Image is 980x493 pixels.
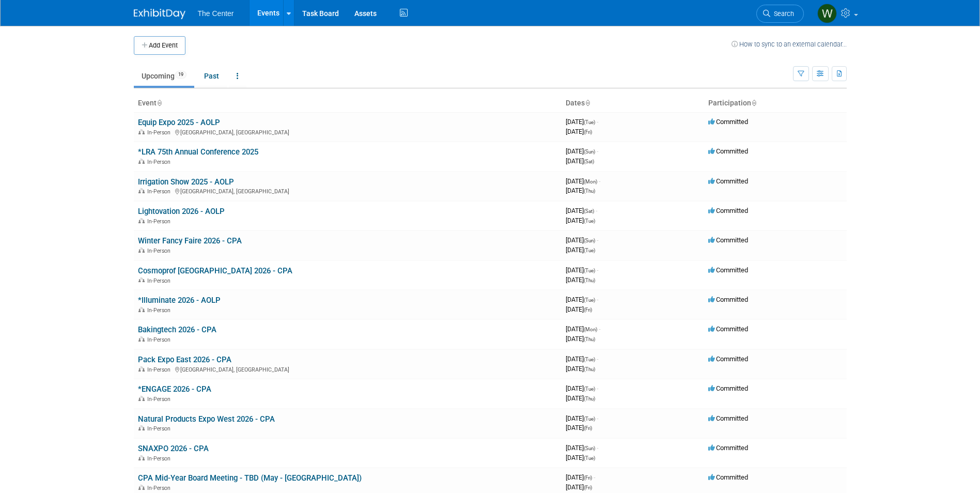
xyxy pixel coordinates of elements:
img: In-Person Event [138,396,145,401]
a: Equip Expo 2025 - AOLP [138,118,220,127]
div: [GEOGRAPHIC_DATA], [GEOGRAPHIC_DATA] [138,187,557,195]
span: (Sat) [584,208,594,214]
a: *LRA 75th Annual Conference 2025 [138,147,258,157]
span: [DATE] [566,217,595,224]
span: - [597,236,598,244]
span: In-Person [147,366,174,373]
span: (Fri) [584,485,592,490]
a: Cosmoprof [GEOGRAPHIC_DATA] 2026 - CPA [138,266,292,275]
span: [DATE] [566,118,598,126]
span: - [597,355,598,363]
span: Committed [708,355,748,363]
span: In-Person [147,218,174,225]
span: (Tue) [584,297,595,303]
a: How to sync to an external calendar... [732,40,847,48]
div: [GEOGRAPHIC_DATA], [GEOGRAPHIC_DATA] [138,365,557,373]
span: In-Person [147,307,174,314]
span: [DATE] [566,246,595,254]
span: Committed [708,325,748,333]
img: In-Person Event [138,188,145,193]
span: - [599,177,600,185]
img: In-Person Event [138,129,145,134]
img: In-Person Event [138,485,145,490]
a: Bakingtech 2026 - CPA [138,325,216,334]
span: (Tue) [584,357,595,362]
span: (Tue) [584,248,595,253]
span: (Thu) [584,278,595,283]
span: (Fri) [584,475,592,481]
span: [DATE] [566,305,592,313]
span: Committed [708,414,748,422]
span: (Thu) [584,366,595,372]
span: [DATE] [566,296,598,303]
a: CPA Mid-Year Board Meeting - TBD (May - [GEOGRAPHIC_DATA]) [138,473,362,483]
span: Committed [708,118,748,126]
span: [DATE] [566,473,595,481]
a: Lightovation 2026 - AOLP [138,207,225,216]
span: (Tue) [584,218,595,224]
span: (Fri) [584,129,592,135]
a: Past [196,66,227,86]
span: (Tue) [584,416,595,422]
span: (Thu) [584,188,595,194]
a: Sort by Start Date [585,99,590,107]
span: Committed [708,147,748,155]
span: In-Person [147,425,174,432]
span: [DATE] [566,266,598,274]
span: (Thu) [584,336,595,342]
span: [DATE] [566,483,592,491]
span: (Tue) [584,268,595,273]
span: Committed [708,296,748,303]
span: The Center [198,9,234,18]
a: Irrigation Show 2025 - AOLP [138,177,234,187]
a: *ENGAGE 2026 - CPA [138,384,211,394]
span: In-Person [147,485,174,491]
span: (Mon) [584,327,597,332]
span: [DATE] [566,454,595,461]
span: [DATE] [566,384,598,392]
span: [DATE] [566,355,598,363]
span: [DATE] [566,365,595,373]
span: - [597,266,598,274]
span: [DATE] [566,157,594,165]
span: Committed [708,207,748,214]
span: [DATE] [566,414,598,422]
span: (Fri) [584,425,592,431]
div: [GEOGRAPHIC_DATA], [GEOGRAPHIC_DATA] [138,128,557,136]
span: (Sun) [584,149,595,155]
span: 19 [175,71,186,79]
span: [DATE] [566,128,592,135]
th: Event [134,95,562,112]
span: (Sat) [584,159,594,164]
img: In-Person Event [138,159,145,164]
span: (Fri) [584,307,592,313]
a: Search [756,5,804,23]
th: Participation [704,95,847,112]
a: SNAXPO 2026 - CPA [138,444,209,453]
span: - [597,414,598,422]
span: - [597,384,598,392]
img: In-Person Event [138,218,145,223]
span: In-Person [147,455,174,462]
span: [DATE] [566,276,595,284]
span: (Sun) [584,445,595,451]
span: [DATE] [566,394,595,402]
span: - [597,147,598,155]
span: [DATE] [566,236,598,244]
a: Winter Fancy Faire 2026 - CPA [138,236,242,245]
span: [DATE] [566,187,595,194]
span: In-Person [147,188,174,195]
span: In-Person [147,248,174,254]
span: [DATE] [566,424,592,432]
span: Committed [708,177,748,185]
span: - [596,207,597,214]
span: (Sun) [584,238,595,243]
img: Whitney Mueller [817,4,837,23]
span: In-Person [147,336,174,343]
img: In-Person Event [138,248,145,253]
span: [DATE] [566,335,595,343]
span: In-Person [147,278,174,284]
span: Committed [708,266,748,274]
span: [DATE] [566,147,598,155]
span: In-Person [147,129,174,136]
